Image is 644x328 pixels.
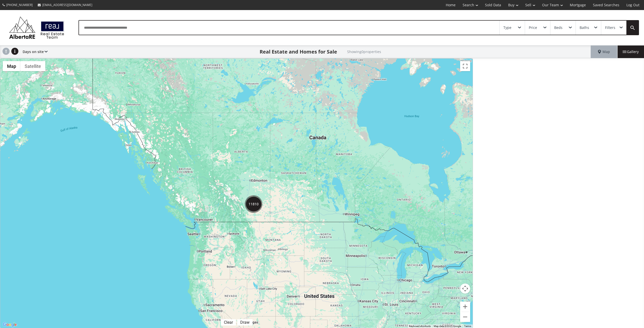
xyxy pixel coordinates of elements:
div: Beds [554,26,562,29]
img: Google [2,321,18,328]
h1: Real Estate and Homes for Sale [260,48,337,55]
button: Show street map [3,61,20,71]
a: Open this area in Google Maps (opens a new window) [2,321,18,328]
button: Toggle fullscreen view [460,61,470,71]
div: Price [529,26,537,29]
div: Filters [605,26,615,29]
div: Map [591,45,617,58]
span: [PHONE_NUMBER] [6,3,33,7]
button: Zoom in [460,302,470,312]
div: Gallery [617,45,644,58]
div: 11810 [245,195,262,213]
button: Zoom out [460,312,470,322]
div: Clear [223,320,234,325]
img: Logo [7,15,67,40]
button: Show satellite imagery [20,61,45,71]
button: Map camera controls [460,284,470,294]
div: Baths [580,26,589,29]
span: Gallery [623,49,639,54]
span: [EMAIL_ADDRESS][DOMAIN_NAME] [42,3,92,7]
div: Days on site [20,45,48,58]
button: Keyboard shortcuts [409,324,431,328]
h2: Showing 0 properties [347,50,381,54]
a: [EMAIL_ADDRESS][DOMAIN_NAME] [35,0,95,10]
div: Draw [239,320,251,325]
div: Type [503,26,511,29]
div: Click to clear. [221,320,236,325]
div: Click to draw. [237,320,253,325]
a: Terms [464,325,471,327]
span: Map [598,49,610,54]
span: Map data ©2025 Google [434,325,461,327]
